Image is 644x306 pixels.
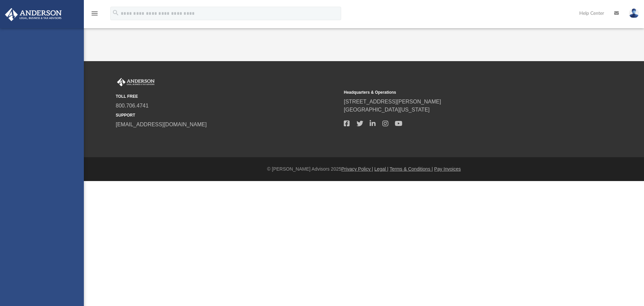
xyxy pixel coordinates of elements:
small: SUPPORT [116,112,339,118]
img: Anderson Advisors Platinum Portal [116,78,156,87]
img: User Pic [629,8,639,18]
img: Anderson Advisors Platinum Portal [3,8,64,21]
small: Headquarters & Operations [344,89,567,95]
small: TOLL FREE [116,93,339,99]
a: [GEOGRAPHIC_DATA][US_STATE] [344,107,430,113]
i: search [112,9,119,16]
a: [EMAIL_ADDRESS][DOMAIN_NAME] [116,122,207,127]
a: 800.706.4741 [116,103,149,108]
a: Terms & Conditions | [390,166,433,172]
a: Pay Invoices [434,166,461,172]
a: Legal | [374,166,388,172]
div: © [PERSON_NAME] Advisors 2025 [84,166,644,173]
i: menu [91,9,99,17]
a: menu [91,13,99,17]
a: Privacy Policy | [341,166,373,172]
a: [STREET_ADDRESS][PERSON_NAME] [344,99,441,104]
